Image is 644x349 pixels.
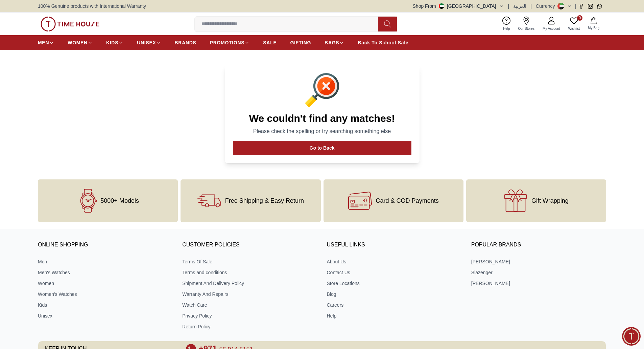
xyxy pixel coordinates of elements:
span: My Account [540,26,563,31]
h1: We couldn't find any matches! [233,112,411,125]
a: Contact Us [327,269,462,276]
a: Kids [38,302,173,308]
a: Women [38,280,173,287]
a: BRANDS [175,37,196,49]
a: Women's Watches [38,291,173,298]
a: BAGS [325,37,344,49]
span: MEN [38,39,49,46]
a: [PERSON_NAME] [471,280,606,287]
span: Gift Wrapping [531,197,569,204]
a: Men [38,258,173,265]
h3: ONLINE SHOPPING [38,240,173,250]
img: ... [41,17,99,31]
a: Instagram [588,4,593,9]
span: | [530,3,532,9]
span: GIFTING [290,39,311,46]
a: About Us [327,258,462,265]
span: | [575,3,576,9]
div: Currency [536,3,558,9]
span: SALE [263,39,277,46]
a: Slazenger [471,269,606,276]
a: Whatsapp [597,4,602,9]
span: | [508,3,509,9]
a: Watch Care [182,302,317,308]
span: Help [500,26,513,31]
a: KIDS [106,37,123,49]
span: Free Shipping & Easy Return [225,197,304,204]
button: العربية [513,3,526,9]
a: WOMEN [68,37,93,49]
a: Men's Watches [38,269,173,276]
button: Shop From[GEOGRAPHIC_DATA] [413,3,504,9]
a: Return Policy [182,323,317,330]
img: United Arab Emirates [439,3,444,9]
div: Chat Widget [622,327,641,346]
a: Unisex [38,312,173,319]
a: Help [327,312,462,319]
a: Careers [327,302,462,308]
span: WOMEN [68,39,88,46]
span: PROMOTIONS [210,39,245,46]
a: GIFTING [290,37,311,49]
a: Privacy Policy [182,312,317,319]
a: Warranty And Repairs [182,291,317,298]
span: Our Stores [516,26,537,31]
a: SALE [263,37,277,49]
a: PROMOTIONS [210,37,250,49]
a: Facebook [579,4,584,9]
a: Back To School Sale [358,37,408,49]
span: Back To School Sale [358,39,408,46]
a: 0Wishlist [564,15,584,32]
h3: USEFUL LINKS [327,240,462,250]
a: MEN [38,37,54,49]
span: UNISEX [137,39,156,46]
a: Blog [327,291,462,298]
span: 0 [577,15,582,21]
h3: CUSTOMER POLICIES [182,240,317,250]
a: Terms and conditions [182,269,317,276]
span: Card & COD Payments [376,197,439,204]
a: Our Stores [514,15,539,32]
span: BAGS [325,39,339,46]
button: Go to Back [233,141,411,155]
span: My Bag [585,25,602,30]
span: BRANDS [175,39,196,46]
a: [PERSON_NAME] [471,258,606,265]
a: Terms Of Sale [182,258,317,265]
span: 100% Genuine products with International Warranty [38,3,146,9]
span: KIDS [106,39,118,46]
span: Wishlist [566,26,582,31]
h3: Popular Brands [471,240,606,250]
a: Help [499,15,514,32]
p: Please check the spelling or try searching something else [233,127,411,135]
a: Shipment And Delivery Policy [182,280,317,287]
a: UNISEX [137,37,161,49]
button: My Bag [584,16,603,32]
span: 5000+ Models [100,197,139,204]
a: Store Locations [327,280,462,287]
